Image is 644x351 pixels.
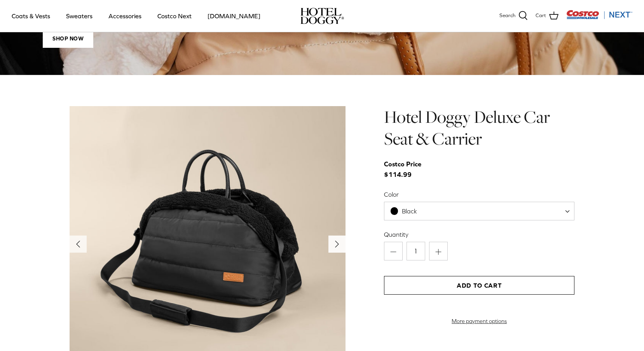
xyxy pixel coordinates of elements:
span: Search [499,12,515,20]
a: Costco Next [150,3,199,29]
label: Quantity [384,230,574,239]
h1: Hotel Doggy Deluxe Car Seat & Carrier [384,106,574,150]
img: Costco Next [566,10,632,19]
button: Add to Cart [384,276,574,295]
span: $114.99 [384,159,429,180]
span: Black [384,207,433,215]
a: [DOMAIN_NAME] [201,3,267,29]
a: Sweaters [59,3,99,29]
img: hoteldoggycom [300,8,344,24]
a: Accessories [101,3,148,29]
input: Quantity [407,242,425,260]
button: Previous [70,236,87,253]
span: Shop Now [43,29,93,48]
a: Coats & Vests [5,3,57,29]
a: Cart [536,11,558,21]
div: Costco Price [384,159,421,169]
span: Cart [536,12,546,20]
label: Color [384,190,574,199]
a: Visit Costco Next [566,15,632,21]
button: Next [328,236,346,253]
span: Black [402,208,417,215]
span: Black [384,202,574,220]
a: Search [499,11,528,21]
a: More payment options [384,318,574,325]
a: hoteldoggy.com hoteldoggycom [300,8,344,24]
